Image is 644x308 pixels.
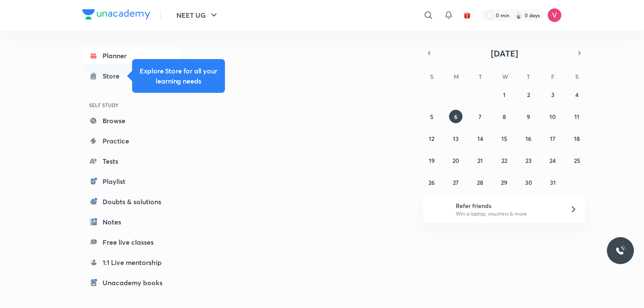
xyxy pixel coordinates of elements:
abbr: October 27, 2025 [453,178,459,186]
button: October 26, 2025 [425,176,438,189]
abbr: October 5, 2025 [430,113,433,121]
abbr: October 8, 2025 [503,113,506,121]
img: ttu [615,246,625,256]
abbr: October 20, 2025 [452,157,459,165]
abbr: October 15, 2025 [501,135,507,143]
abbr: October 9, 2025 [527,113,530,121]
abbr: October 30, 2025 [525,178,532,186]
button: October 28, 2025 [474,176,487,189]
abbr: October 26, 2025 [428,178,435,186]
button: October 4, 2025 [570,88,584,101]
button: NEET UG [171,7,224,24]
button: October 19, 2025 [425,154,438,167]
abbr: Tuesday [479,73,482,81]
abbr: October 7, 2025 [479,113,482,121]
abbr: October 1, 2025 [503,91,506,99]
abbr: Monday [454,73,459,81]
button: October 23, 2025 [522,154,535,167]
img: streak [514,11,523,19]
a: 1:1 Live mentorship [82,254,180,271]
button: October 20, 2025 [449,154,463,167]
button: October 11, 2025 [570,110,584,123]
button: October 15, 2025 [498,132,511,145]
p: Win a laptop, vouchers & more [456,210,560,218]
button: October 10, 2025 [546,110,560,123]
abbr: Thursday [527,73,530,81]
button: avatar [460,8,474,22]
abbr: October 29, 2025 [501,178,507,186]
button: October 21, 2025 [474,154,487,167]
a: Company Logo [82,9,150,22]
button: October 31, 2025 [546,176,560,189]
img: avatar [463,11,471,19]
abbr: October 16, 2025 [525,135,531,143]
button: October 3, 2025 [546,88,560,101]
a: Notes [82,213,180,230]
button: October 17, 2025 [546,132,560,145]
button: October 25, 2025 [570,154,584,167]
button: October 18, 2025 [570,132,584,145]
abbr: Saturday [575,73,579,81]
span: [DATE] [491,48,518,59]
button: October 7, 2025 [474,110,487,123]
abbr: October 6, 2025 [454,113,457,121]
h5: Explore Store for all your learning needs [139,66,218,86]
abbr: October 17, 2025 [550,135,555,143]
abbr: October 2, 2025 [527,91,530,99]
abbr: October 12, 2025 [429,135,434,143]
abbr: Friday [551,73,555,81]
abbr: October 31, 2025 [550,178,556,186]
abbr: October 11, 2025 [574,113,579,121]
button: October 1, 2025 [498,88,511,101]
button: October 14, 2025 [474,132,487,145]
button: October 2, 2025 [522,88,535,101]
a: Free live classes [82,234,180,251]
abbr: October 19, 2025 [429,157,435,165]
abbr: October 4, 2025 [575,91,579,99]
button: October 9, 2025 [522,110,535,123]
img: Company Logo [82,9,150,19]
button: October 16, 2025 [522,132,535,145]
a: Browse [82,112,180,129]
a: Store [82,68,180,84]
h6: Refer friends [456,201,560,210]
button: October 29, 2025 [498,176,511,189]
abbr: Wednesday [502,73,508,81]
button: October 13, 2025 [449,132,463,145]
a: Planner [82,47,180,64]
img: referral [430,201,447,218]
a: Tests [82,153,180,170]
abbr: October 24, 2025 [549,157,556,165]
abbr: October 10, 2025 [549,113,556,121]
button: October 5, 2025 [425,110,438,123]
a: Doubts & solutions [82,193,180,210]
button: October 12, 2025 [425,132,438,145]
button: October 6, 2025 [449,110,463,123]
img: Vishwa Desai [547,8,562,22]
div: Store [103,71,124,81]
a: Playlist [82,173,180,190]
h6: SELF STUDY [82,98,180,112]
abbr: October 18, 2025 [574,135,580,143]
abbr: Sunday [430,73,433,81]
abbr: October 3, 2025 [551,91,555,99]
abbr: October 21, 2025 [477,157,483,165]
a: Practice [82,132,180,149]
button: October 27, 2025 [449,176,463,189]
abbr: October 23, 2025 [525,157,532,165]
abbr: October 25, 2025 [574,157,580,165]
button: October 24, 2025 [546,154,560,167]
abbr: October 28, 2025 [477,178,483,186]
button: October 30, 2025 [522,176,535,189]
abbr: October 14, 2025 [477,135,483,143]
abbr: October 22, 2025 [501,157,507,165]
button: October 22, 2025 [498,154,511,167]
a: Unacademy books [82,274,180,291]
abbr: October 13, 2025 [453,135,459,143]
button: [DATE] [435,47,574,59]
button: October 8, 2025 [498,110,511,123]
